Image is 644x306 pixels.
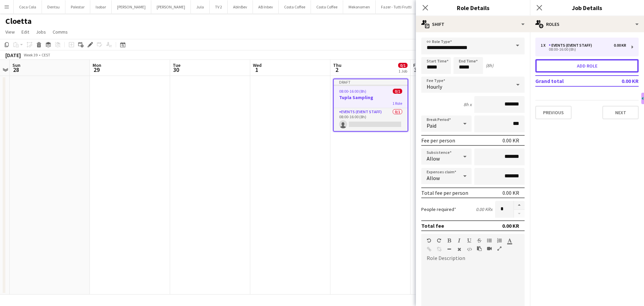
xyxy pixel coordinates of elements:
[497,246,502,251] button: Fullscreen
[487,238,492,243] button: Unordered List
[427,155,440,162] span: Allow
[42,0,65,13] button: Dentsu
[398,69,407,74] div: 1 Job
[151,0,191,13] button: [PERSON_NAME]
[253,62,262,68] span: Wed
[252,66,262,74] span: 1
[467,247,472,252] button: HTML Code
[12,62,20,68] span: Sun
[427,238,431,243] button: Undo
[476,206,492,212] div: 0.00 KR x
[614,43,626,48] div: 0.00 KR
[172,66,180,74] span: 30
[50,28,70,36] a: Comms
[21,29,29,35] span: Edit
[427,122,436,129] span: Paid
[339,89,366,94] span: 08:00-16:00 (8h)
[173,62,180,68] span: Tue
[33,28,49,36] a: Jobs
[530,16,644,32] div: Roles
[392,101,402,106] span: 1 Role
[393,89,402,94] span: 0/1
[457,247,462,252] button: Clear Formatting
[421,189,468,196] div: Total fee per person
[502,222,519,229] div: 0.00 KR
[333,62,341,68] span: Thu
[437,238,441,243] button: Redo
[535,76,599,86] td: Grand total
[507,238,512,243] button: Text Color
[413,62,419,68] span: Fri
[602,106,639,119] button: Next
[19,28,32,36] a: Edit
[11,66,20,74] span: 28
[447,238,451,243] button: Bold
[65,0,90,13] button: Polestar
[412,66,419,74] span: 3
[53,29,68,35] span: Comms
[334,94,408,100] h3: Tupla Sampling
[253,0,279,13] button: AB Inbev
[112,0,151,13] button: [PERSON_NAME]
[502,137,519,144] div: 0.00 KR
[502,189,519,196] div: 0.00 KR
[549,43,595,48] div: Events (Event Staff)
[541,48,626,51] div: 08:00-16:00 (8h)
[427,83,442,90] span: Hourly
[5,52,21,58] div: [DATE]
[487,246,492,251] button: Insert video
[36,29,46,35] span: Jobs
[464,101,472,107] div: 8h x
[421,137,455,144] div: Fee per person
[332,66,341,74] span: 2
[311,0,343,13] button: Costa Coffee
[5,29,15,35] span: View
[42,52,50,57] div: CEST
[3,28,17,36] a: View
[416,3,530,12] h3: Role Details
[477,238,482,243] button: Strikethrough
[599,76,639,86] td: 0.00 KR
[477,246,482,251] button: Paste as plain text
[467,238,472,243] button: Underline
[90,0,112,13] button: Isobar
[514,201,525,210] button: Increase
[92,66,101,74] span: 29
[535,59,639,73] button: Add role
[530,3,644,12] h3: Job Details
[5,16,32,26] h1: Cloetta
[541,43,549,48] div: 1 x
[334,108,408,131] app-card-role: Events (Event Staff)0/108:00-16:00 (8h)
[279,0,311,13] button: Costa Coffee
[421,222,444,229] div: Total fee
[191,0,210,13] button: Jula
[535,106,572,119] button: Previous
[22,52,39,57] span: Week 39
[497,238,502,243] button: Ordered List
[93,62,101,68] span: Mon
[457,238,462,243] button: Italic
[228,0,253,13] button: AbInBev
[421,206,456,212] label: People required
[14,0,42,13] button: Coca Cola
[447,247,451,252] button: Horizontal Line
[376,0,417,13] button: Fazer - Tutti Frutti
[427,175,440,181] span: Allow
[486,62,493,69] div: (8h)
[210,0,228,13] button: TV 2
[398,63,408,68] span: 0/1
[416,16,530,32] div: Shift
[343,0,376,13] button: Mekonomen
[334,79,408,85] div: Draft
[333,79,408,132] app-job-card: Draft08:00-16:00 (8h)0/1Tupla Sampling1 RoleEvents (Event Staff)0/108:00-16:00 (8h)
